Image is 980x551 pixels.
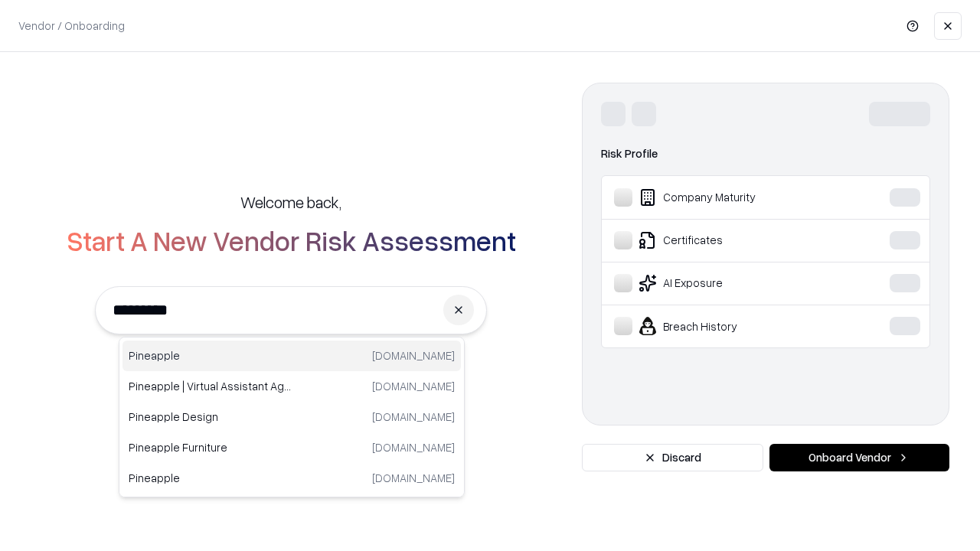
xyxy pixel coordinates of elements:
[119,337,465,497] div: Suggestions
[372,347,455,364] p: [DOMAIN_NAME]
[372,409,455,425] p: [DOMAIN_NAME]
[129,409,292,425] p: Pineapple Design
[18,18,125,34] p: Vendor / Onboarding
[129,470,292,486] p: Pineapple
[601,145,930,163] div: Risk Profile
[240,191,341,213] h5: Welcome back,
[614,274,843,292] div: AI Exposure
[372,439,455,455] p: [DOMAIN_NAME]
[769,444,949,471] button: Onboard Vendor
[67,225,516,256] h2: Start A New Vendor Risk Assessment
[614,231,843,249] div: Certificates
[372,470,455,486] p: [DOMAIN_NAME]
[372,378,455,394] p: [DOMAIN_NAME]
[614,188,843,207] div: Company Maturity
[129,439,292,455] p: Pineapple Furniture
[582,444,763,471] button: Discard
[129,378,292,394] p: Pineapple | Virtual Assistant Agency
[129,347,292,364] p: Pineapple
[614,317,843,335] div: Breach History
